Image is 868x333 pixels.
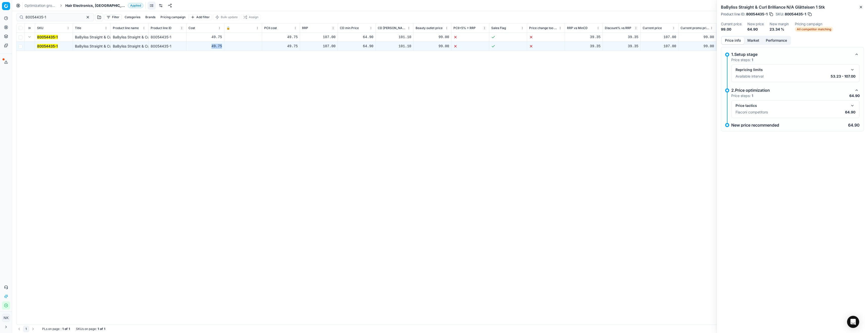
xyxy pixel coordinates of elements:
span: Applied [128,3,143,8]
dt: Current price [721,22,741,26]
div: 80054435-1 [151,35,184,40]
dd: 99.00 [721,27,741,32]
strong: 1 [104,327,105,331]
span: 80054435-1 [746,12,768,17]
div: 101.10 [378,44,411,49]
button: 80054435-1 [37,44,58,49]
span: RRP [302,26,308,30]
strong: of [65,327,68,331]
span: Beauty outlet price [416,26,443,30]
div: 99.00 [416,35,449,40]
p: Price steps: [731,57,753,62]
button: Expand all [26,25,33,31]
input: Search by SKU or title [25,15,81,20]
span: Title [75,26,81,30]
button: 80054435-1 [37,35,58,40]
p: 53.23 - 107.00 [831,74,855,79]
strong: 1 [98,327,99,331]
div: 49.75 [188,44,222,49]
div: 39.35 [567,44,601,49]
span: Hair Electronics, [GEOGRAPHIC_DATA]Applied [65,3,143,8]
div: : [42,327,70,331]
div: 99.00 [416,44,449,49]
span: SKU [37,26,43,30]
div: 39.35 [567,35,601,40]
div: 64.90 [340,44,373,49]
button: 1 [23,326,29,332]
button: Expand [26,34,33,40]
span: Price change too high [529,26,558,30]
button: Price info [722,37,744,44]
span: All competitor matching [795,27,833,32]
strong: 1 [752,58,753,62]
button: Performance [763,37,790,44]
p: 64.90 [849,93,860,98]
dd: 64.90 [747,27,764,32]
button: NK [2,314,10,322]
mark: 80054435-1 [37,35,58,39]
p: Flaconi competitors [736,110,768,115]
span: Current price [643,26,662,30]
div: 1.Setup stage [731,51,852,57]
span: 🔒 [226,26,230,30]
div: 107.00 [643,44,676,49]
span: CD [PERSON_NAME] [378,26,406,30]
button: Filter [104,14,122,20]
span: 80054435-1 [785,12,806,17]
div: Repricing limits [736,67,847,72]
a: Optimization groups [24,3,57,8]
button: Pricing campaign [158,14,187,20]
div: 99.00 [681,44,714,49]
div: 107.00 [302,44,336,49]
span: Product line ID : [721,12,745,16]
span: Product line ID [151,26,172,30]
dt: New margin [770,22,789,26]
div: 49.75 [264,44,298,49]
div: 99.00 [681,35,714,40]
div: 39.35 [605,35,638,40]
strong: 1 [69,327,70,331]
strong: of [100,327,103,331]
span: CD min Price [340,26,359,30]
span: PCII+5% > RRP [453,26,476,30]
span: PLs on page [42,327,60,331]
span: BaByliss Straight & Curl Brilliance N/A Glätteisen 1 Stk [75,44,163,48]
dd: 23.34 % [770,27,789,32]
button: Go to next page [30,326,36,332]
span: Hair Electronics, [GEOGRAPHIC_DATA] [65,3,126,8]
div: 64.90 [340,35,373,40]
p: Price steps: [731,93,753,98]
nav: breadcrumb [24,3,143,8]
div: 101.10 [378,35,411,40]
strong: 1 [752,93,753,98]
div: 107.00 [302,35,336,40]
span: Sales Flag [491,26,506,30]
p: New price recommended [731,123,779,127]
div: 2.Price optimization [731,87,852,93]
span: Cost [188,26,195,30]
strong: 1 [62,327,64,331]
button: Add filter [188,14,212,20]
button: Go to previous page [16,326,22,332]
span: Current promo price [681,26,709,30]
button: Bulk update [213,14,240,20]
span: BaByliss Straight & Curl Brilliance N/A Glätteisen 1 Stk [75,35,163,39]
span: PCII cost [264,26,277,30]
nav: pagination [16,326,36,332]
div: BaByliss Straight & Curl Brilliance N/A Glätteisen 1 Stk [113,44,146,49]
div: 39.35 [605,44,638,49]
span: SKUs on page : [76,327,97,331]
div: Price tactics [736,103,847,108]
div: BaByliss Straight & Curl Brilliance N/A Glätteisen 1 Stk [113,35,146,40]
button: Categories [123,14,142,20]
span: Discount% vs RRP [605,26,631,30]
dt: Pricing campaign [795,22,833,26]
p: Available interval [736,74,764,79]
div: 80054435-1 [151,44,184,49]
button: Brands [143,14,157,20]
span: Product line name [113,26,139,30]
span: RRP vs MinCD [567,26,588,30]
div: 49.75 [188,35,222,40]
h2: BaByliss Straight & Curl Brilliance N/A Glätteisen 1 Stk [721,4,864,10]
p: 64.90 [848,123,860,127]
